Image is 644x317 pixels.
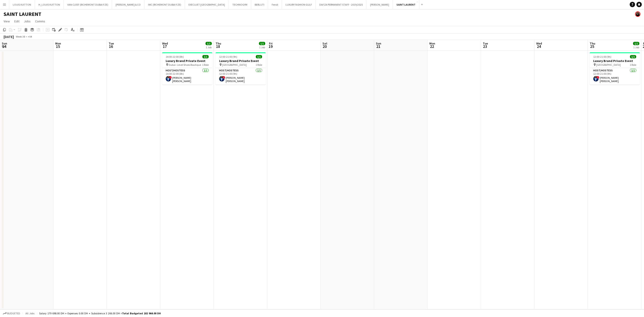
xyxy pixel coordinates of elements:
[35,0,64,9] button: H_LOUIS VUITTON
[536,44,542,49] span: 24
[256,63,262,66] span: 1 Role
[229,0,251,9] button: TECHNOGYM
[162,52,212,85] app-job-card: 14:00-22:00 (8h)1/1Luxury Brand Private Event Dubai- Level Shoes Boutique1 RoleHost/Hostess1/114:...
[536,41,542,45] span: Wed
[630,63,636,66] span: 1 Role
[185,0,229,9] button: EXECUJET [GEOGRAPHIC_DATA]
[1,44,7,49] span: 14
[366,0,393,9] button: [PERSON_NAME]
[2,311,21,316] button: Budgeted
[39,312,161,315] div: Salary 179 698.00 DH + Expenses 0.00 DH + Subsistence 3 266.00 DH =
[393,0,419,9] button: SAINT LAURENT
[25,312,35,315] span: All jobs
[144,0,185,9] button: IWC (RICHEMONT DUBAI FZE)
[268,0,282,9] button: Fendi
[33,18,47,24] a: Comms
[216,68,266,85] app-card-role: Host/Hostess1/112:00-21:00 (9h)![PERSON_NAME] [PERSON_NAME]
[13,18,21,24] a: Edit
[635,11,640,17] app-user-avatar: Maria Fernandes
[112,0,144,9] button: [PERSON_NAME] & CO
[375,44,381,49] span: 21
[2,41,7,45] span: Sun
[268,44,273,49] span: 19
[222,76,225,79] span: !
[14,19,19,23] span: Edit
[35,19,45,23] span: Comms
[215,44,221,49] span: 18
[28,35,32,38] div: +04
[259,42,265,45] span: 1/1
[282,0,316,9] button: LUXURY FASHION GULF
[169,63,201,66] span: Dubai- Level Shoes Boutique
[322,41,327,45] span: Sat
[590,52,640,85] app-job-card: 12:00-21:00 (9h)1/1Luxury Brand Private Event [GEOGRAPHIC_DATA]1 RoleHost/Hostess1/112:00-21:00 (...
[55,41,61,45] span: Mon
[219,55,237,58] span: 12:00-21:00 (9h)
[316,0,366,9] button: DAFZA PERMANENT STAFF - 2019/2025
[269,41,273,45] span: Fri
[590,41,595,45] span: Thu
[64,0,112,9] button: VAN CLEEF (RICHEMONT DUBAI FZE)
[482,44,488,49] span: 23
[55,44,61,49] span: 15
[633,42,639,45] span: 1/1
[15,35,26,38] span: Week 38
[205,42,212,45] span: 1/1
[108,44,114,49] span: 16
[162,59,212,63] h3: Luxury Brand Private Event
[251,0,268,9] button: BERLUTI
[590,68,640,85] app-card-role: Host/Hostess1/112:00-21:00 (9h)![PERSON_NAME] [PERSON_NAME]
[162,68,212,85] app-card-role: Host/Hostess1/114:00-22:00 (8h)![PERSON_NAME] [PERSON_NAME]
[202,55,209,58] span: 1/1
[206,46,212,49] div: 1 Job
[166,55,184,58] span: 14:00-22:00 (8h)
[24,19,31,23] span: Jobs
[259,46,265,49] div: 1 Job
[122,312,161,315] span: Total Budgeted 182 964.00 DH
[4,11,41,17] h1: SAINT LAURENT
[630,55,636,58] span: 1/1
[4,19,10,23] span: View
[2,18,12,24] a: View
[161,44,168,49] span: 17
[256,55,262,58] span: 1/1
[22,18,32,24] a: Jobs
[593,55,611,58] span: 12:00-21:00 (9h)
[596,63,621,66] span: [GEOGRAPHIC_DATA]
[202,63,209,66] span: 1 Role
[4,34,14,39] div: [DATE]
[590,59,640,63] h3: Luxury Brand Private Event
[322,44,327,49] span: 20
[7,312,20,315] span: Budgeted
[216,59,266,63] h3: Luxury Brand Private Event
[633,46,639,49] div: 1 Job
[9,0,35,9] button: LOUIS VUITTON
[222,63,247,66] span: [GEOGRAPHIC_DATA]
[216,41,221,45] span: Thu
[376,41,381,45] span: Sun
[162,41,168,45] span: Wed
[109,41,114,45] span: Tue
[597,76,599,79] span: !
[483,41,488,45] span: Tue
[169,76,172,79] span: !
[429,41,435,45] span: Mon
[589,44,595,49] span: 25
[429,44,435,49] span: 22
[216,52,266,85] app-job-card: 12:00-21:00 (9h)1/1Luxury Brand Private Event [GEOGRAPHIC_DATA]1 RoleHost/Hostess1/112:00-21:00 (...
